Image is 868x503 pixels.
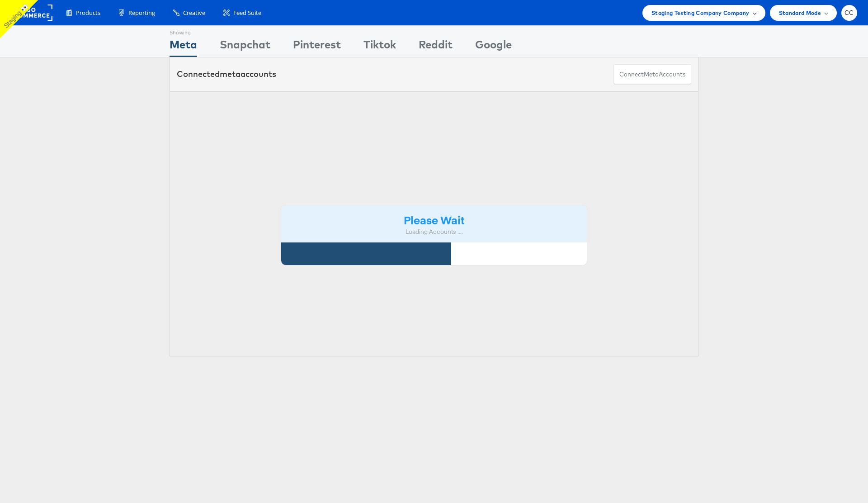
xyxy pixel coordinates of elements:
[404,212,464,227] strong: Please Wait
[475,37,512,57] div: Google
[76,9,100,17] span: Products
[651,8,750,18] span: Staging Testing Company Company
[844,10,854,16] span: CC
[220,37,270,57] div: Snapchat
[170,26,197,37] div: Showing
[183,9,205,17] span: Creative
[779,8,821,18] span: Standard Mode
[293,37,341,57] div: Pinterest
[613,64,691,85] button: ConnectmetaAccounts
[419,37,453,57] div: Reddit
[363,37,396,57] div: Tiktok
[128,9,155,17] span: Reporting
[170,37,197,57] div: Meta
[220,69,241,79] span: meta
[644,70,659,79] span: meta
[177,68,276,80] div: Connected accounts
[288,228,580,236] div: Loading Accounts ....
[233,9,261,17] span: Feed Suite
